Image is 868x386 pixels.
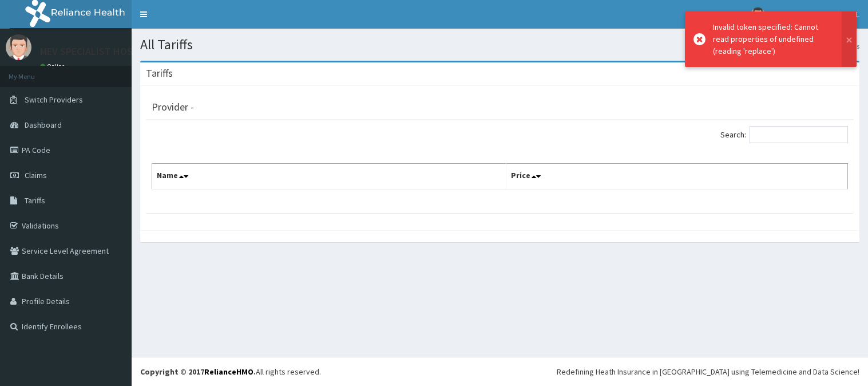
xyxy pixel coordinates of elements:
h3: Provider - [152,102,194,112]
strong: Copyright © 2017 . [140,367,256,377]
span: Switch Providers [25,94,83,105]
span: Claims [25,170,47,180]
input: Search: [750,126,848,143]
a: Online [40,62,68,70]
div: Redefining Heath Insurance in [GEOGRAPHIC_DATA] using Telemedicine and Data Science! [557,366,859,377]
th: Price [506,164,848,190]
div: Invalid token specified: Cannot read properties of undefined (reading 'replace') [713,21,831,57]
h1: All Tariffs [140,37,859,52]
img: User Image [751,7,765,22]
p: MEV SPECIALIST HOSPITAL [40,46,158,57]
img: User Image [6,34,31,60]
th: Name [152,164,506,190]
footer: All rights reserved. [132,357,868,386]
label: Search: [720,126,848,143]
span: Tariffs [25,195,45,206]
h3: Tariffs [146,68,173,78]
a: RelianceHMO [204,367,253,377]
span: Dashboard [25,120,62,130]
span: MEV SPECIALIST HOSPITAL [772,9,859,19]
